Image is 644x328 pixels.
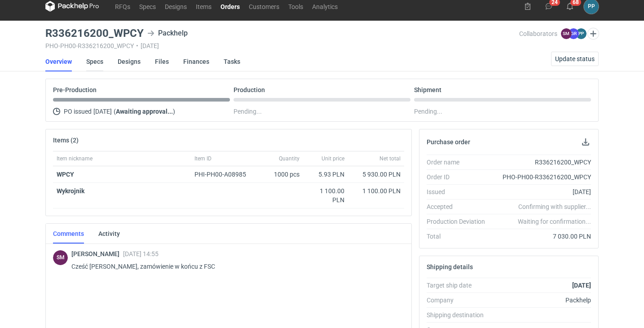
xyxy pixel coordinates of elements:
[234,106,262,117] span: Pending...
[155,52,169,71] a: Files
[53,137,79,144] h2: Items (2)
[53,250,68,265] div: Sebastian Markut
[492,296,591,305] div: Packhelp
[114,108,116,115] span: (
[555,56,595,62] span: Update status
[53,106,230,117] div: PO issued
[45,52,72,71] a: Overview
[71,261,397,272] p: Cześć [PERSON_NAME], zamówienie w końcu z FSC
[135,1,160,12] a: Specs
[492,158,591,167] div: R336216200_WPCY
[427,263,473,270] h2: Shipping details
[53,86,97,93] p: Pre-Production
[191,1,216,12] a: Items
[173,108,175,115] span: )
[427,232,492,241] div: Total
[551,52,599,66] button: Update status
[244,1,284,12] a: Customers
[427,202,492,211] div: Accepted
[224,52,240,71] a: Tasks
[427,158,492,167] div: Order name
[147,28,188,39] div: Packhelp
[45,42,519,49] div: PHO-PH00-R336216200_WPCY [DATE]
[194,155,212,162] span: Item ID
[183,52,209,71] a: Finances
[427,296,492,305] div: Company
[427,173,492,182] div: Order ID
[518,217,591,226] em: Waiting for confirmation...
[279,155,300,162] span: Quantity
[93,106,112,117] span: [DATE]
[414,86,441,93] p: Shipment
[427,310,492,319] div: Shipping destination
[568,28,579,39] figcaption: GR
[352,170,401,179] div: 5 930.00 PLN
[57,155,93,162] span: Item nickname
[53,224,84,244] a: Comments
[307,170,344,179] div: 5.93 PLN
[258,166,303,183] div: 1000 pcs
[427,138,470,146] h2: Purchase order
[414,106,591,117] div: Pending...
[216,1,244,12] a: Orders
[572,282,591,289] strong: [DATE]
[308,1,342,12] a: Analytics
[427,217,492,226] div: Production Deviation
[580,137,591,147] button: Download PO
[379,155,401,162] span: Net total
[116,108,173,115] strong: Awaiting approval...
[194,170,255,179] div: PHI-PH00-A08985
[307,186,344,204] div: 1 100.00 PLN
[587,28,599,40] button: Edit collaborators
[518,203,591,210] em: Confirming with supplier...
[352,186,401,195] div: 1 100.00 PLN
[427,187,492,196] div: Issued
[519,30,557,37] span: Collaborators
[322,155,344,162] span: Unit price
[234,86,265,93] p: Production
[45,28,144,39] h3: R336216200_WPCY
[123,250,159,257] span: [DATE] 14:55
[160,1,191,12] a: Designs
[492,173,591,182] div: PHO-PH00-R336216200_WPCY
[576,28,587,39] figcaption: PP
[561,28,572,39] figcaption: SM
[492,232,591,241] div: 7 030.00 PLN
[110,1,135,12] a: RFQs
[86,52,103,71] a: Specs
[57,171,74,178] a: WPCY
[136,42,138,49] span: •
[57,187,84,195] strong: Wykrojnik
[45,1,99,12] svg: Packhelp Pro
[71,250,123,257] span: [PERSON_NAME]
[98,224,120,244] a: Activity
[427,281,492,290] div: Target ship date
[53,250,68,265] figcaption: SM
[492,187,591,196] div: [DATE]
[284,1,308,12] a: Tools
[118,52,141,71] a: Designs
